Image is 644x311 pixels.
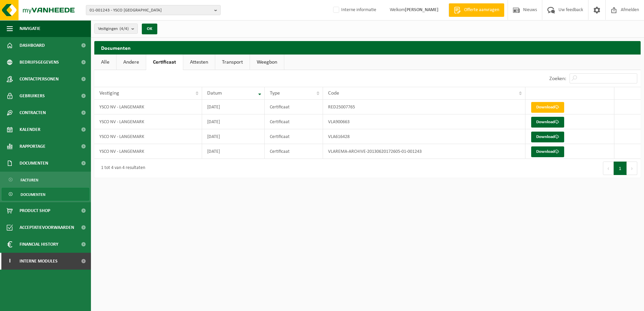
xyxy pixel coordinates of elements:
a: Documenten [2,188,89,201]
label: Zoeken: [549,76,566,81]
span: Contactpersonen [20,71,59,88]
span: Product Shop [20,202,50,219]
button: OK [142,24,157,34]
td: VLA900663 [323,114,525,129]
td: VLA616428 [323,129,525,144]
a: Transport [215,55,250,70]
label: Interne informatie [332,5,376,15]
button: Next [627,162,637,175]
h2: Documenten [94,41,641,54]
count: (4/4) [120,27,129,31]
td: [DATE] [202,100,265,114]
span: I [7,253,13,270]
td: RED25007765 [323,100,525,114]
td: [DATE] [202,129,265,144]
a: Download [531,146,564,157]
a: Offerte aanvragen [449,3,504,17]
span: Code [328,91,339,96]
span: Navigatie [20,20,40,37]
button: 1 [614,162,627,175]
span: Documenten [21,188,45,201]
td: Certificaat [265,144,323,159]
td: VLAREMA-ARCHIVE-20130620172605-01-001243 [323,144,525,159]
span: Dashboard [20,37,45,54]
span: Kalender [20,121,40,138]
td: Certificaat [265,114,323,129]
span: Facturen [21,174,38,186]
span: Datum [207,91,222,96]
span: Type [270,91,280,96]
span: Vestigingen [98,24,129,34]
button: 01-001243 - YSCO [GEOGRAPHIC_DATA] [86,5,221,15]
span: 01-001243 - YSCO [GEOGRAPHIC_DATA] [90,5,212,15]
strong: [PERSON_NAME] [405,7,439,12]
a: Andere [117,55,146,70]
span: Offerte aanvragen [462,7,501,13]
button: Previous [603,162,614,175]
span: Documenten [20,155,48,172]
span: Rapportage [20,138,45,155]
span: Contracten [20,104,46,121]
td: [DATE] [202,144,265,159]
a: Weegbon [250,55,284,70]
td: Certificaat [265,129,323,144]
span: Bedrijfsgegevens [20,54,59,71]
span: Vestiging [99,91,119,96]
td: YSCO NV - LANGEMARK [94,144,202,159]
a: Certificaat [146,55,183,70]
a: Alle [94,55,116,70]
span: Interne modules [20,253,58,270]
a: Download [531,102,564,113]
span: Acceptatievoorwaarden [20,219,74,236]
td: Certificaat [265,100,323,114]
td: [DATE] [202,114,265,129]
span: Gebruikers [20,88,45,104]
button: Vestigingen(4/4) [94,24,138,34]
td: YSCO NV - LANGEMARK [94,100,202,114]
span: Financial History [20,236,58,253]
a: Facturen [2,173,89,186]
a: Download [531,132,564,142]
td: YSCO NV - LANGEMARK [94,129,202,144]
td: YSCO NV - LANGEMARK [94,114,202,129]
div: 1 tot 4 van 4 resultaten [98,162,145,174]
a: Attesten [183,55,215,70]
a: Download [531,117,564,128]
